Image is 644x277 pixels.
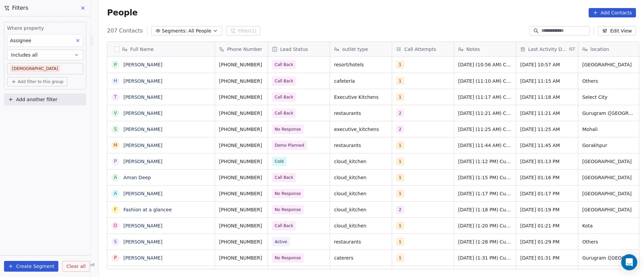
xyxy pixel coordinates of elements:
[123,143,162,148] a: [PERSON_NAME]
[114,190,117,197] div: A
[123,127,162,132] a: [PERSON_NAME]
[280,46,308,53] span: Lead Status
[114,61,117,68] div: P
[582,238,636,245] span: Others
[458,174,512,181] span: [DATE] (1:15 PM) Customer is busy, Whatsapp details shared.
[219,78,264,84] span: [PHONE_NUMBER]
[123,159,162,164] a: [PERSON_NAME]
[123,175,151,180] a: Aman Deep
[123,223,162,228] a: [PERSON_NAME]
[334,78,388,84] span: cafeteria
[334,61,388,68] span: resort/hotels
[107,57,215,270] div: grid
[219,126,264,133] span: [PHONE_NUMBER]
[458,94,512,100] span: [DATE] (11:17 AM) Customer busy, he will connect in some time. Whatsapp message send.
[578,42,640,56] div: location
[458,110,512,117] span: [DATE] (11:21 AM) Customer in office he will connect once get time. WhatsApp message send.
[396,190,404,198] span: 1
[275,78,293,84] span: Call Back
[330,42,392,56] div: outlet type
[123,207,172,212] a: Fashion at a glancee
[334,158,388,165] span: cloud_kitchen
[219,158,264,165] span: [PHONE_NUMBER]
[569,47,575,52] span: IST
[114,174,117,181] div: A
[107,8,138,18] span: People
[123,111,162,116] a: [PERSON_NAME]
[589,8,636,17] button: Add Contacts
[107,42,215,56] div: Full Name
[275,158,284,165] span: Cold
[275,255,301,261] span: No Response
[458,206,512,213] span: [DATE] (1:18 PM) Customer didn't pickup call. WhatsApp message send.
[520,174,574,181] span: [DATE] 01:16 PM
[396,206,404,214] span: 2
[404,46,436,53] span: Call Attempts
[219,110,264,117] span: [PHONE_NUMBER]
[520,126,574,133] span: [DATE] 11:25 AM
[123,255,162,261] a: [PERSON_NAME]
[528,46,568,53] span: Last Activity Date
[520,222,574,229] span: [DATE] 01:21 PM
[275,206,301,213] span: No Response
[123,62,162,67] a: [PERSON_NAME]
[520,142,574,149] span: [DATE] 11:45 AM
[114,222,117,229] div: D
[590,46,609,53] span: location
[219,255,264,261] span: [PHONE_NUMBER]
[275,238,287,245] span: Active
[516,42,578,56] div: Last Activity DateIST
[123,191,162,196] a: [PERSON_NAME]
[621,254,637,270] div: Open Intercom Messenger
[396,254,404,262] span: 1
[598,26,636,36] button: Edit View
[275,174,293,181] span: Call Back
[114,158,117,165] div: P
[334,94,388,100] span: Executive Kitchens
[123,78,162,84] a: [PERSON_NAME]
[520,158,574,165] span: [DATE] 01:13 PM
[520,190,574,197] span: [DATE] 01:17 PM
[396,157,404,165] span: 1
[454,42,516,56] div: Notes
[334,206,388,213] span: cloud_kitchen
[582,94,636,100] span: Select City
[458,61,512,68] span: [DATE] (10:56 AM) Customer own Corporate Villa, he will check details and get back to us. Whatsap...
[113,142,117,149] div: M
[130,46,154,53] span: Full Name
[396,222,404,230] span: 1
[114,93,117,100] div: T
[582,190,636,197] span: [GEOGRAPHIC_DATA]
[334,255,388,261] span: caterers
[396,93,404,101] span: 1
[396,238,404,246] span: 1
[334,110,388,117] span: restaurants
[466,46,480,53] span: Notes
[396,77,404,85] span: 1
[219,142,264,149] span: [PHONE_NUMBER]
[219,206,264,213] span: [PHONE_NUMBER]
[582,61,636,68] span: [GEOGRAPHIC_DATA]
[215,42,268,56] div: Phone Number
[520,61,574,68] span: [DATE] 10:57 AM
[123,94,162,100] a: [PERSON_NAME]
[458,190,512,197] span: [DATE] (1:17 PM) Customer didn't pickup call. WhatsApp message send.
[520,110,574,117] span: [DATE] 11:21 AM
[582,158,636,165] span: [GEOGRAPHIC_DATA]
[520,94,574,100] span: [DATE] 11:18 AM
[114,238,117,245] div: S
[219,238,264,245] span: [PHONE_NUMBER]
[123,239,162,245] a: [PERSON_NAME]
[458,142,512,149] span: [DATE] (11:44 AM) Customer interested and demo planned. Whatsapp details shared.
[114,206,117,213] div: F
[107,27,143,35] span: 207 Contacts
[342,46,368,53] span: outlet type
[219,190,264,197] span: [PHONE_NUMBER]
[582,255,636,261] span: Gurugram ([GEOGRAPHIC_DATA])
[458,222,512,229] span: [DATE] (1:20 PM) Customer is busy, need to call after some time. Whatsapp details shared.
[458,78,512,84] span: [DATE] (11:10 AM) Customer will check details and get back to us. Whatsapp details shared.
[226,26,261,36] button: Filter(1)
[162,27,187,34] span: Segments:
[520,78,574,84] span: [DATE] 11:15 AM
[275,142,304,149] span: Demo Planned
